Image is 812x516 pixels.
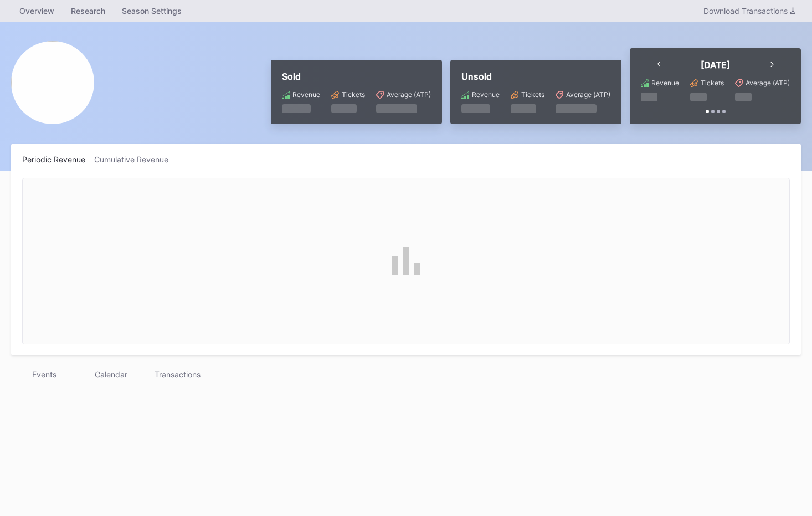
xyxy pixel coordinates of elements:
div: Revenue [651,79,679,87]
div: Cumulative Revenue [94,155,177,164]
a: Season Settings [114,3,190,19]
div: Sold [282,71,431,82]
div: Average (ATP) [566,90,610,99]
div: Tickets [701,79,724,87]
div: Average (ATP) [746,79,790,87]
div: Events [11,366,78,382]
div: Average (ATP) [387,90,431,99]
div: Revenue [472,90,500,99]
div: Periodic Revenue [22,155,94,164]
div: Download Transactions [703,6,795,16]
div: Calendar [78,366,144,382]
div: [DATE] [701,59,730,70]
div: Revenue [292,90,320,99]
button: Download Transactions [698,3,801,18]
div: Unsold [461,71,610,82]
div: Tickets [521,90,544,99]
div: Transactions [144,366,210,382]
div: Tickets [342,90,365,99]
a: Research [63,3,114,19]
a: Overview [11,3,63,19]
